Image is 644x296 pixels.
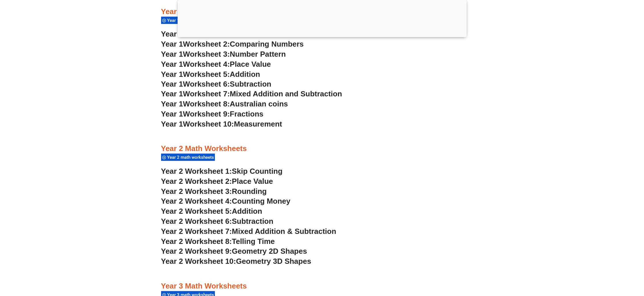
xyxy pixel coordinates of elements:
[183,100,230,108] span: Worksheet 8:
[232,207,262,215] span: Addition
[161,167,232,175] span: Year 2 Worksheet 1:
[232,247,307,255] span: Geometry 2D Shapes
[161,153,215,161] div: Year 2 math worksheets
[232,167,282,175] span: Skip Counting
[230,89,342,98] span: Mixed Addition and Subtraction
[161,110,263,118] a: Year 1Worksheet 9:Fractions
[236,257,311,266] span: Geometry 3D Shapes
[161,217,232,226] span: Year 2 Worksheet 6:
[230,40,304,48] span: Comparing Numbers
[161,197,232,205] span: Year 2 Worksheet 4:
[161,247,307,255] a: Year 2 Worksheet 9:Geometry 2D Shapes
[161,197,291,205] a: Year 2 Worksheet 4:Counting Money
[161,70,260,79] a: Year 1Worksheet 5:Addition
[161,237,232,246] span: Year 2 Worksheet 8:
[161,16,215,24] div: Year 1 math worksheets
[161,187,232,196] span: Year 2 Worksheet 3:
[161,207,262,215] a: Year 2 Worksheet 5:Addition
[234,120,282,128] span: Measurement
[161,187,267,196] a: Year 2 Worksheet 3:Rounding
[232,177,273,186] span: Place Value
[161,217,274,226] a: Year 2 Worksheet 6:Subtraction
[161,207,232,215] span: Year 2 Worksheet 5:
[161,144,483,154] h3: Year 2 Math Worksheets
[161,177,273,186] a: Year 2 Worksheet 2:Place Value
[161,7,483,17] h3: Year 1 Math Worksheets
[545,231,644,296] iframe: Chat Widget
[161,281,483,291] h3: Year 3 Math Worksheets
[161,40,304,48] a: Year 1Worksheet 2:Comparing Numbers
[230,60,271,68] span: Place Value
[167,155,216,160] span: Year 2 math worksheets
[167,18,216,23] span: Year 1 math worksheets
[161,257,311,266] a: Year 2 Worksheet 10:Geometry 3D Shapes
[161,120,282,128] a: Year 1Worksheet 10:Measurement
[161,50,286,58] a: Year 1Worksheet 3:Number Pattern
[183,110,230,118] span: Worksheet 9:
[232,237,275,246] span: Telling Time
[230,100,288,108] span: Australian coins
[161,80,272,88] a: Year 1Worksheet 6:Subtraction
[230,110,263,118] span: Fractions
[183,40,230,48] span: Worksheet 2:
[161,227,232,236] span: Year 2 Worksheet 7:
[232,227,336,236] span: Mixed Addition & Subtraction
[230,80,271,88] span: Subtraction
[161,60,271,68] a: Year 1Worksheet 4:Place Value
[161,227,336,236] a: Year 2 Worksheet 7:Mixed Addition & Subtraction
[230,50,286,58] span: Number Pattern
[230,70,260,79] span: Addition
[183,80,230,88] span: Worksheet 6:
[161,247,232,255] span: Year 2 Worksheet 9:
[161,100,288,108] a: Year 1Worksheet 8:Australian coins
[161,30,283,38] a: Year 1Worksheet 1:Number Words
[183,70,230,79] span: Worksheet 5:
[183,120,234,128] span: Worksheet 10:
[161,89,342,98] a: Year 1Worksheet 7:Mixed Addition and Subtraction
[183,50,230,58] span: Worksheet 3:
[232,197,291,205] span: Counting Money
[183,60,230,68] span: Worksheet 4:
[161,237,275,246] a: Year 2 Worksheet 8:Telling Time
[161,167,283,175] a: Year 2 Worksheet 1:Skip Counting
[232,187,267,196] span: Rounding
[161,257,236,266] span: Year 2 Worksheet 10:
[161,177,232,186] span: Year 2 Worksheet 2:
[183,89,230,98] span: Worksheet 7:
[232,217,273,226] span: Subtraction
